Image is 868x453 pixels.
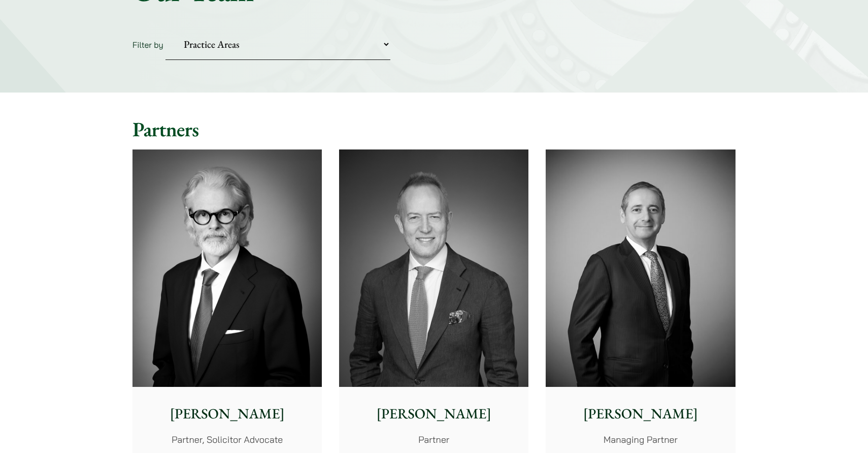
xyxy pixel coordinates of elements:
p: [PERSON_NAME] [141,403,314,425]
h2: Partners [132,117,736,141]
p: [PERSON_NAME] [347,403,520,425]
p: [PERSON_NAME] [554,403,727,425]
p: Partner [347,433,520,446]
p: Managing Partner [554,433,727,446]
label: Filter by [132,40,163,50]
p: Partner, Solicitor Advocate [141,433,314,446]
